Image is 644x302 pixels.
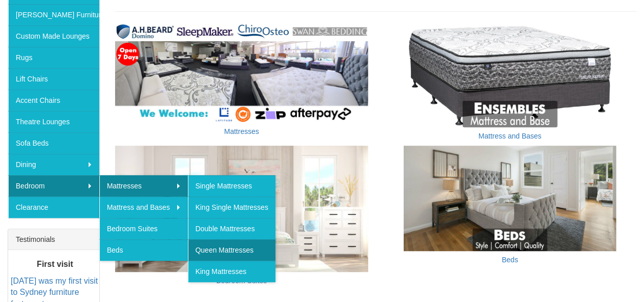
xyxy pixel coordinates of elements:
a: Queen Mattresses [188,239,275,261]
a: Rugs [8,47,99,68]
a: Beds [501,256,518,264]
a: Beds [99,239,188,261]
a: Accent Chairs [8,90,99,111]
a: King Single Mattresses [188,197,275,218]
img: Beds [383,146,636,251]
a: Bedroom Suites [99,218,188,239]
b: First visit [37,259,73,268]
a: Sofa Beds [8,132,99,154]
a: Double Mattresses [188,218,275,239]
a: Clearance [8,197,99,218]
a: Mattresses [224,127,259,135]
a: Dining [8,154,99,175]
img: Bedroom Suites [115,146,368,272]
a: Mattress and Bases [99,197,188,218]
img: Mattress and Bases [383,22,636,127]
a: King Mattresses [188,261,275,282]
a: Lift Chairs [8,68,99,90]
a: Single Mattresses [188,175,275,197]
a: Mattress and Bases [479,132,542,140]
a: Theatre Lounges [8,111,99,132]
a: Mattresses [99,175,188,197]
div: Testimonials [8,229,99,250]
img: Mattresses [115,22,368,123]
a: Bedroom [8,175,99,197]
a: Custom Made Lounges [8,25,99,47]
a: [PERSON_NAME] Furniture [8,4,99,25]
